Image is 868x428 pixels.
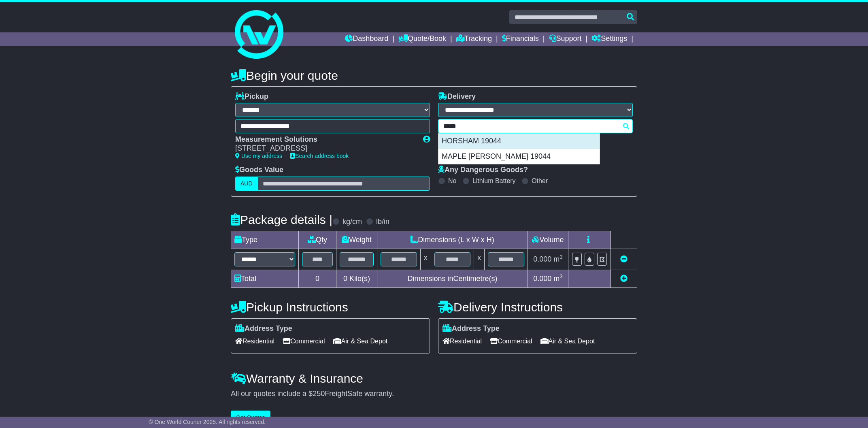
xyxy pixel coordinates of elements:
[231,411,270,425] button: Get Quotes
[231,231,299,249] td: Type
[235,166,283,175] label: Goods Value
[398,32,446,46] a: Quote/Book
[549,32,582,46] a: Support
[235,324,292,333] label: Address Type
[345,32,388,46] a: Dashboard
[231,69,637,82] h4: Begin your quote
[620,255,628,263] a: Remove this item
[533,275,551,283] span: 0.000
[299,231,336,249] td: Qty
[438,166,528,175] label: Any Dangerous Goods?
[343,275,347,283] span: 0
[336,231,377,249] td: Weight
[231,270,299,287] td: Total
[448,177,456,185] label: No
[438,134,600,149] div: HORSHAM 19044
[290,153,349,159] a: Search address book
[231,390,637,398] div: All our quotes include a $ FreightSafe warranty.
[438,300,637,314] h4: Delivery Instructions
[528,231,568,249] td: Volume
[438,119,633,133] typeahead: Please provide city
[533,255,551,263] span: 0.000
[235,153,282,159] a: Use my address
[560,273,563,279] sup: 3
[553,255,563,263] span: m
[591,32,627,46] a: Settings
[336,270,377,287] td: Kilo(s)
[540,335,595,347] span: Air & Sea Depot
[438,92,476,101] label: Delivery
[231,213,332,226] h4: Package details |
[283,335,325,347] span: Commercial
[420,249,431,270] td: x
[235,177,258,191] label: AUD
[560,254,563,260] sup: 3
[235,335,274,347] span: Residential
[333,335,388,347] span: Air & Sea Depot
[376,217,389,226] label: lb/in
[235,92,268,101] label: Pickup
[231,300,430,314] h4: Pickup Instructions
[149,419,266,425] span: © One World Courier 2025. All rights reserved.
[490,335,532,347] span: Commercial
[377,231,528,249] td: Dimensions (L x W x H)
[443,335,482,347] span: Residential
[553,275,563,283] span: m
[620,275,628,283] a: Add new item
[231,372,637,385] h4: Warranty & Insurance
[235,144,415,153] div: [STREET_ADDRESS]
[472,177,516,185] label: Lithium Battery
[377,270,528,287] td: Dimensions in Centimetre(s)
[502,32,539,46] a: Financials
[456,32,492,46] a: Tracking
[299,270,336,287] td: 0
[235,135,415,144] div: Measurement Solutions
[343,217,362,226] label: kg/cm
[313,390,325,398] span: 250
[474,249,485,270] td: x
[443,324,500,333] label: Address Type
[532,177,548,185] label: Other
[438,149,600,164] div: MAPLE [PERSON_NAME] 19044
